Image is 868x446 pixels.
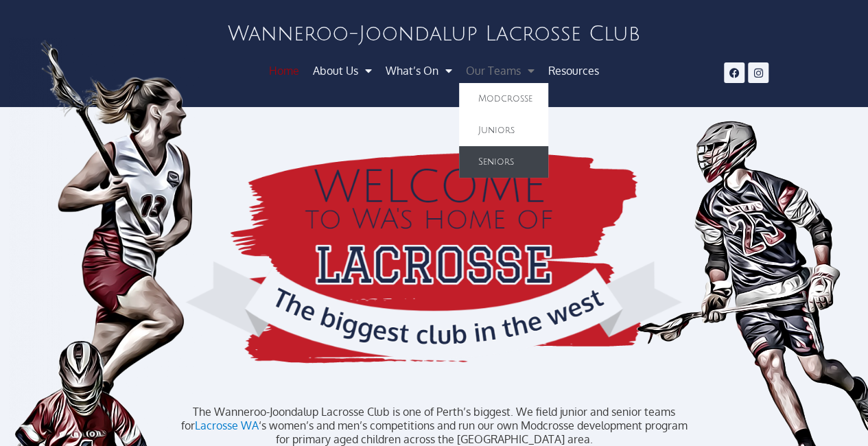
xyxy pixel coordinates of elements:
[180,24,688,45] h2: Wanneroo-Joondalup Lacrosse Club
[306,58,379,83] a: About Us
[194,419,258,432] a: Lacrosse WA
[379,58,459,83] a: What’s On
[459,115,548,146] a: Juniors
[541,58,606,83] a: Resources
[180,405,688,446] p: The Wanneroo-Joondalup Lacrosse Club is one of Perth’s biggest. We field junior and senior teams ...
[262,58,306,83] a: Home
[459,146,548,178] a: Seniors
[459,83,548,115] a: Modcrosse
[459,83,548,178] ul: Our Teams
[459,58,541,83] a: Our Teams
[180,58,688,83] nav: Menu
